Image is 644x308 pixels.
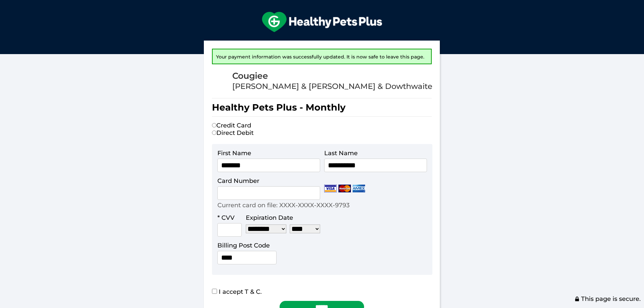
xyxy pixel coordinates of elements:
[212,131,216,135] input: Direct Debit
[212,123,216,127] input: Credit Card
[324,185,337,192] img: Visa
[216,54,424,60] span: Your payment information was successfully updated. It is now safe to leave this page.
[338,185,351,192] img: Mastercard
[217,242,270,249] label: Billing Post Code
[212,122,251,129] label: Credit Card
[217,149,251,157] label: First Name
[324,149,358,157] label: Last Name
[212,129,254,137] label: Direct Debit
[212,289,217,294] input: I accept T & C.
[574,295,641,303] span: This page is secure.
[353,185,365,192] img: Amex
[232,70,432,81] div: Cougiee
[217,214,235,221] label: * CVV
[217,177,259,185] label: Card Number
[212,98,432,117] h1: Healthy Pets Plus - Monthly
[217,202,350,209] p: Current card on file: XXXX-XXXX-XXXX-9793
[246,214,293,221] label: Expiration Date
[232,81,432,91] div: [PERSON_NAME] & [PERSON_NAME] & Dowthwaite
[212,288,262,295] label: I accept T & C.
